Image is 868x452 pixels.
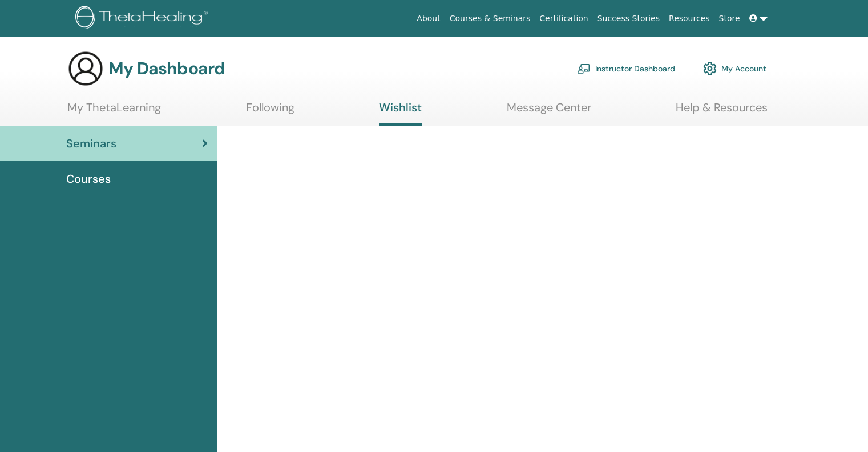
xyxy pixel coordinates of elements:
span: Courses [66,170,111,187]
a: Success Stories [593,8,664,29]
img: generic-user-icon.jpg [67,50,104,87]
a: Following [246,101,294,123]
a: Resources [664,8,714,29]
a: Wishlist [379,101,422,126]
span: Seminars [66,135,116,152]
a: Message Center [507,101,591,123]
a: My ThetaLearning [67,101,161,123]
a: Help & Resources [676,101,768,123]
img: cog.svg [703,59,717,78]
a: About [412,8,445,29]
a: Instructor Dashboard [577,56,675,81]
img: logo.png [75,6,212,31]
a: My Account [703,56,766,81]
a: Certification [535,8,592,29]
img: chalkboard-teacher.svg [577,63,591,74]
h3: My Dashboard [108,58,225,79]
a: Courses & Seminars [445,8,535,29]
a: Store [714,8,745,29]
